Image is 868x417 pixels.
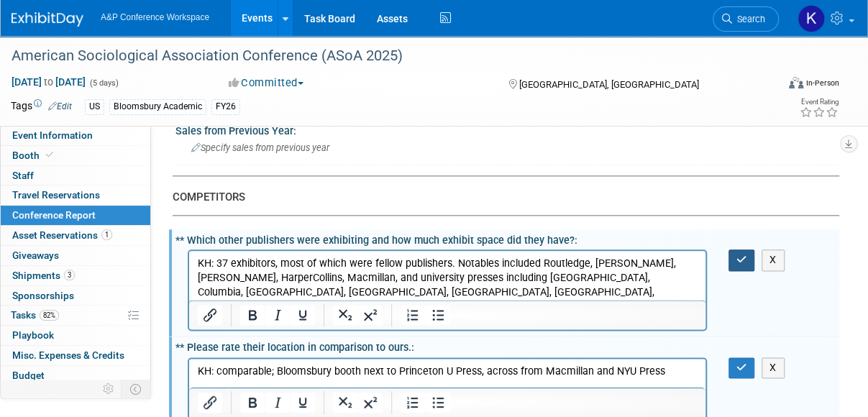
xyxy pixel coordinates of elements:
[198,305,222,325] button: Insert/edit link
[6,43,769,69] div: American Sociological Association Conference (ASoA 2025)
[401,305,425,325] button: Numbered list
[762,249,785,270] button: X
[191,142,329,153] span: Specify sales from previous year
[12,150,56,161] span: Booth
[426,393,450,413] button: Bullet list
[762,357,785,378] button: X
[1,286,150,306] a: Sponsorships
[46,151,53,159] i: Booth reservation complete
[48,101,72,111] a: Edit
[189,251,705,300] iframe: Rich Text Area
[11,98,72,115] td: Tags
[12,249,59,261] span: Giveaways
[519,79,699,90] span: [GEOGRAPHIC_DATA], [GEOGRAPHIC_DATA]
[12,329,54,341] span: Playbook
[1,206,150,225] a: Conference Report
[122,380,151,398] td: Toggle Event Tabs
[1,306,150,325] a: Tasks82%
[211,99,240,114] div: FY26
[1,366,150,385] a: Budget
[175,336,839,354] div: ** Please rate their location in comparison to ours.:
[12,349,124,361] span: Misc. Expenses & Credits
[333,393,357,413] button: Subscript
[358,305,383,325] button: Superscript
[8,6,509,20] body: Rich Text Area. Press ALT-0 for help.
[1,266,150,285] a: Shipments3
[42,76,55,88] span: to
[12,170,34,181] span: Staff
[101,229,112,240] span: 1
[12,370,45,381] span: Budget
[333,305,357,325] button: Subscript
[85,99,104,114] div: US
[9,6,508,78] p: KH: 37 exhibitors, most of which were fellow publishers. Notables included Routledge, [PERSON_NAM...
[719,75,839,96] div: Event Format
[40,310,59,321] span: 82%
[9,6,508,20] p: KH: yes
[805,78,839,88] div: In-Person
[1,185,150,205] a: Travel Reservations
[291,305,315,325] button: Underline
[265,393,290,413] button: Italic
[240,305,265,325] button: Bold
[101,12,209,22] span: A&P Conference Workspace
[358,393,383,413] button: Superscript
[11,309,59,321] span: Tasks
[426,305,450,325] button: Bullet list
[1,246,150,265] a: Giveaways
[12,290,74,301] span: Sponsorships
[64,270,75,280] span: 3
[175,229,839,247] div: ** Which other publishers were exhibiting and how much exhibit space did they have?:
[1,166,150,185] a: Staff
[12,12,83,27] img: ExhibitDay
[789,77,803,88] img: Format-Inperson.png
[8,6,509,78] body: Rich Text Area. Press ALT-0 for help.
[12,209,96,221] span: Conference Report
[401,393,425,413] button: Numbered list
[12,229,112,241] span: Asset Reservations
[12,189,100,201] span: Travel Reservations
[798,5,825,32] img: Kevin Hillstrom
[224,75,309,91] button: Committed
[12,270,75,281] span: Shipments
[732,14,765,24] span: Search
[240,393,265,413] button: Bold
[96,380,122,398] td: Personalize Event Tab Strip
[1,326,150,345] a: Playbook
[265,305,290,325] button: Italic
[88,78,119,88] span: (5 days)
[173,190,828,205] div: COMPETITORS
[12,129,93,141] span: Event Information
[291,393,315,413] button: Underline
[1,146,150,165] a: Booth
[1,346,150,365] a: Misc. Expenses & Credits
[198,393,222,413] button: Insert/edit link
[109,99,206,114] div: Bloomsbury Academic
[1,226,150,245] a: Asset Reservations1
[713,6,779,32] a: Search
[1,126,150,145] a: Event Information
[11,75,86,88] span: [DATE] [DATE]
[175,120,839,138] div: Sales from Previous Year:
[800,98,839,106] div: Event Rating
